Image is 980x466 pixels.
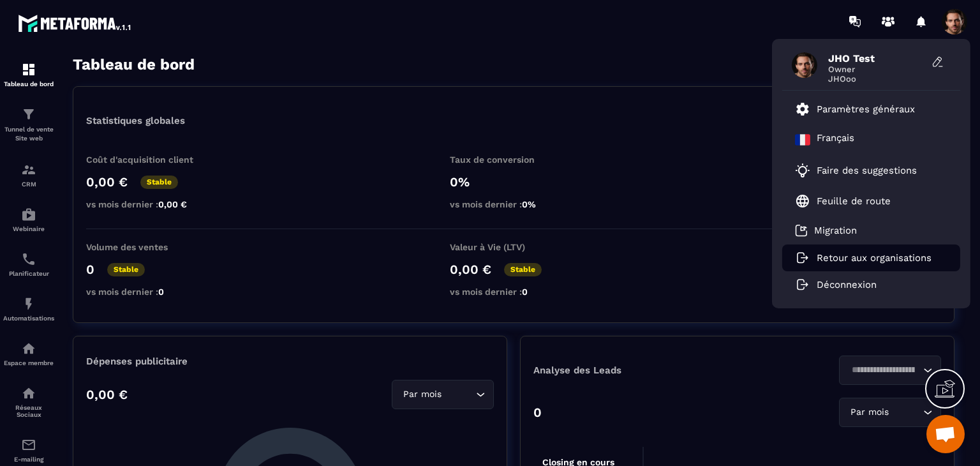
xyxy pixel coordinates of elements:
a: formationformationTunnel de vente Site web [3,97,54,153]
span: Par mois [847,405,891,419]
p: Automatisations [3,315,54,322]
h3: Tableau de bord [73,56,195,73]
a: automationsautomationsEspace membre [3,331,54,376]
a: Migration [795,224,857,237]
p: Coût d'acquisition client [86,154,214,165]
a: Feuille de route [795,193,891,209]
div: Search for option [839,356,941,385]
span: 0 [522,287,528,297]
img: automations [21,296,36,312]
p: Webinaire [3,225,54,232]
a: social-networksocial-networkRéseaux Sociaux [3,376,54,428]
a: Faire des suggestions [795,163,932,178]
a: automationsautomationsAutomatisations [3,287,54,331]
p: Déconnexion [817,279,877,290]
a: formationformationCRM [3,153,54,197]
p: Stable [140,176,178,189]
p: vs mois dernier : [450,287,577,297]
p: Retour aux organisations [817,252,932,264]
p: 0 [86,262,94,277]
img: formation [21,62,36,77]
img: automations [21,207,36,222]
input: Search for option [444,387,473,402]
span: 0% [522,199,536,209]
p: Espace membre [3,359,54,366]
img: email [21,437,36,453]
p: Français [817,132,854,147]
p: Valeur à Vie (LTV) [450,242,577,252]
input: Search for option [847,363,920,377]
p: Paramètres généraux [817,103,915,115]
a: schedulerschedulerPlanificateur [3,242,54,287]
p: 0,00 € [450,262,491,277]
p: Taux de conversion [450,154,577,165]
span: JHO Test [828,52,924,64]
img: logo [18,11,133,34]
a: formationformationTableau de bord [3,52,54,97]
p: Migration [814,225,857,236]
span: 0,00 € [158,199,187,209]
img: automations [21,341,36,356]
p: vs mois dernier : [450,199,577,209]
a: automationsautomationsWebinaire [3,197,54,242]
p: Feuille de route [817,195,891,207]
a: Retour aux organisations [795,252,932,264]
p: Tableau de bord [3,80,54,87]
p: Analyse des Leads [533,365,738,376]
div: Search for option [839,398,941,427]
p: CRM [3,181,54,188]
img: formation [21,162,36,177]
div: Search for option [392,380,494,409]
span: 0 [158,287,164,297]
p: E-mailing [3,456,54,463]
p: Tunnel de vente Site web [3,125,54,143]
img: social-network [21,386,36,401]
p: 0,00 € [86,174,128,190]
span: Owner [828,64,924,74]
p: Stable [504,263,542,276]
img: scheduler [21,252,36,267]
p: 0% [450,174,577,190]
p: Volume des ventes [86,242,214,252]
p: 0 [533,405,542,420]
p: Planificateur [3,270,54,277]
p: vs mois dernier : [86,199,214,209]
p: 0,00 € [86,387,128,402]
a: Paramètres généraux [795,101,915,117]
div: Mở cuộc trò chuyện [926,415,965,453]
p: vs mois dernier : [86,287,214,297]
input: Search for option [891,405,920,419]
span: JHOoo [828,74,924,84]
span: Par mois [400,387,444,402]
img: formation [21,107,36,122]
p: Faire des suggestions [817,165,917,176]
p: Stable [107,263,145,276]
p: Dépenses publicitaire [86,356,494,367]
p: Statistiques globales [86,115,185,126]
p: Réseaux Sociaux [3,404,54,418]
